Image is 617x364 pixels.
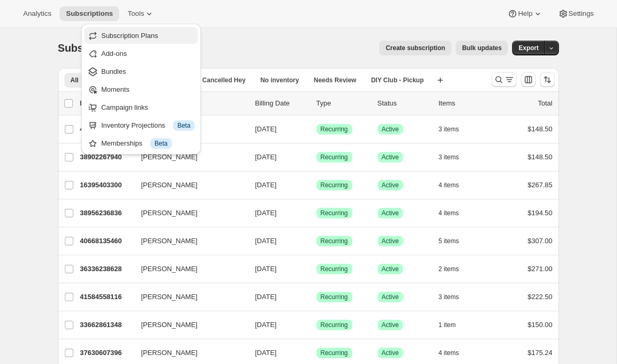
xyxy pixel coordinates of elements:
[80,234,553,248] div: 40668135460[PERSON_NAME][DATE]SuccessRecurringSuccessActive5 items$307.00
[255,98,308,109] p: Billing Date
[382,321,399,329] span: Active
[552,6,600,21] button: Settings
[80,208,133,218] p: 38956236836
[521,72,536,87] button: Customize table column order and visibility
[316,98,369,109] div: Type
[382,265,399,273] span: Active
[462,44,502,52] span: Bulk updates
[439,318,468,332] button: 1 item
[528,153,553,161] span: $148.50
[439,290,471,304] button: 3 items
[135,317,240,333] button: [PERSON_NAME]
[382,153,399,161] span: Active
[379,41,451,55] button: Create subscription
[439,237,459,245] span: 5 items
[101,120,195,131] div: Inventory Projections
[255,125,277,133] span: [DATE]
[84,81,198,98] button: Moments
[141,208,198,218] span: [PERSON_NAME]
[439,98,491,109] div: Items
[501,6,549,21] button: Help
[439,181,459,189] span: 4 items
[84,63,198,80] button: Bundles
[568,9,594,18] span: Settings
[382,209,399,217] span: Active
[101,50,127,58] span: Add-ons
[255,321,277,329] span: [DATE]
[528,293,553,301] span: $222.50
[518,44,538,52] span: Export
[80,320,133,330] p: 33662861348
[155,139,168,148] span: Beta
[141,180,198,190] span: [PERSON_NAME]
[456,41,508,55] button: Bulk updates
[80,206,553,221] div: 38956236836[PERSON_NAME][DATE]SuccessRecurringSuccessActive4 items$194.50
[80,346,553,360] div: 37630607396[PERSON_NAME][DATE]SuccessRecurringSuccessActive4 items$175.24
[66,9,113,18] span: Subscriptions
[101,103,148,111] span: Campaign links
[382,125,399,133] span: Active
[540,72,555,87] button: Sort the results
[135,177,240,194] button: [PERSON_NAME]
[203,76,246,84] span: Cancelled Hey
[518,9,532,18] span: Help
[177,121,190,130] span: Beta
[80,318,553,332] div: 33662861348[PERSON_NAME][DATE]SuccessRecurringSuccessActive1 item$150.00
[439,122,471,137] button: 3 items
[439,209,459,217] span: 4 items
[128,9,144,18] span: Tools
[135,289,240,305] button: [PERSON_NAME]
[101,85,129,93] span: Moments
[528,265,553,273] span: $271.00
[141,264,198,274] span: [PERSON_NAME]
[528,209,553,217] span: $194.50
[382,181,399,189] span: Active
[255,209,277,217] span: [DATE]
[141,348,198,358] span: [PERSON_NAME]
[58,42,127,54] span: Subscriptions
[135,233,240,250] button: [PERSON_NAME]
[84,99,198,116] button: Campaign links
[528,349,553,357] span: $175.24
[538,98,552,109] p: Total
[439,178,471,193] button: 4 items
[141,236,198,246] span: [PERSON_NAME]
[321,293,348,301] span: Recurring
[321,321,348,329] span: Recurring
[80,290,553,304] div: 41584558116[PERSON_NAME][DATE]SuccessRecurringSuccessActive3 items$222.50
[135,261,240,277] button: [PERSON_NAME]
[84,117,198,133] button: Inventory Projections
[60,6,119,21] button: Subscriptions
[491,72,517,87] button: Search and filter results
[141,320,198,330] span: [PERSON_NAME]
[80,98,553,109] div: IDCustomerBilling DateTypeStatusItemsTotal
[261,76,299,84] span: No inventory
[439,265,459,273] span: 2 items
[321,125,348,133] span: Recurring
[80,180,133,190] p: 16395403300
[321,237,348,245] span: Recurring
[439,349,459,357] span: 4 items
[80,178,553,193] div: 16395403300[PERSON_NAME][DATE]SuccessRecurringSuccessActive4 items$267.85
[135,344,240,361] button: [PERSON_NAME]
[439,153,459,161] span: 3 items
[321,349,348,357] span: Recurring
[321,181,348,189] span: Recurring
[321,209,348,217] span: Recurring
[385,44,445,52] span: Create subscription
[141,292,198,302] span: [PERSON_NAME]
[439,234,471,248] button: 5 items
[255,265,277,273] span: [DATE]
[321,153,348,161] span: Recurring
[17,6,57,21] button: Analytics
[382,293,399,301] span: Active
[378,98,430,109] p: Status
[321,265,348,273] span: Recurring
[80,150,553,165] div: 38902267940[PERSON_NAME][DATE]SuccessRecurringSuccessActive3 items$148.50
[255,237,277,245] span: [DATE]
[71,76,79,84] span: All
[528,181,553,189] span: $267.85
[439,206,471,221] button: 4 items
[439,346,471,360] button: 4 items
[23,9,51,18] span: Analytics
